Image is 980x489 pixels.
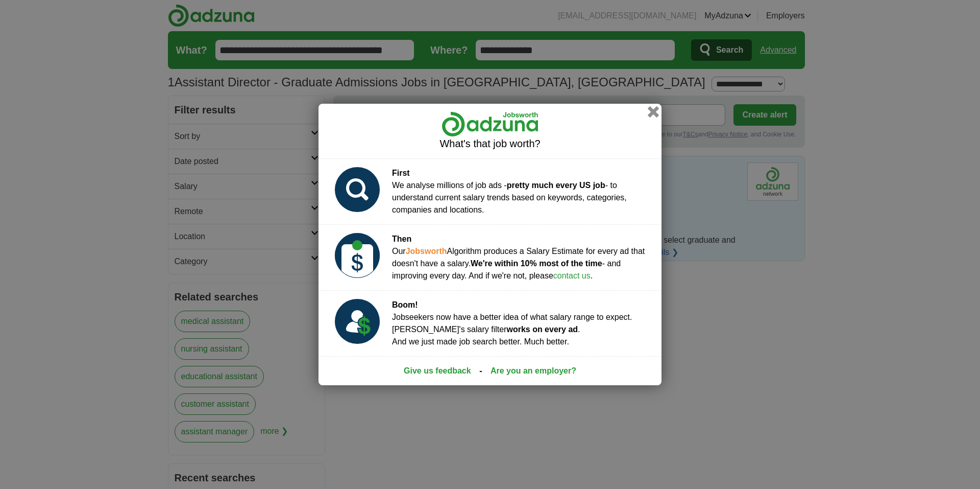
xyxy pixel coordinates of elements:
strong: First [392,169,410,177]
strong: works on every ad [506,325,578,334]
strong: We're within 10% most of the time [471,259,602,268]
a: Give us feedback [404,365,471,377]
h2: What's that job worth? [327,137,653,150]
a: Are you an employer? [491,365,576,377]
strong: Then [392,235,411,243]
strong: pretty much every US job [507,181,605,190]
div: We analyse millions of job ads - - to understand current salary trends based on keywords, categor... [392,167,653,216]
a: contact us [553,271,591,280]
span: - [479,365,482,377]
div: Our Algorithm produces a Salary Estimate for every ad that doesn't have a salary. - and improving... [392,233,653,282]
div: Jobseekers now have a better idea of what salary range to expect. [PERSON_NAME]'s salary filter .... [392,299,632,348]
strong: Boom! [392,300,418,309]
strong: Jobsworth [406,247,447,255]
img: salary_prediction_1.svg [335,167,380,212]
img: salary_prediction_2_USD.svg [335,233,380,278]
img: salary_prediction_3_USD.svg [335,299,380,344]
